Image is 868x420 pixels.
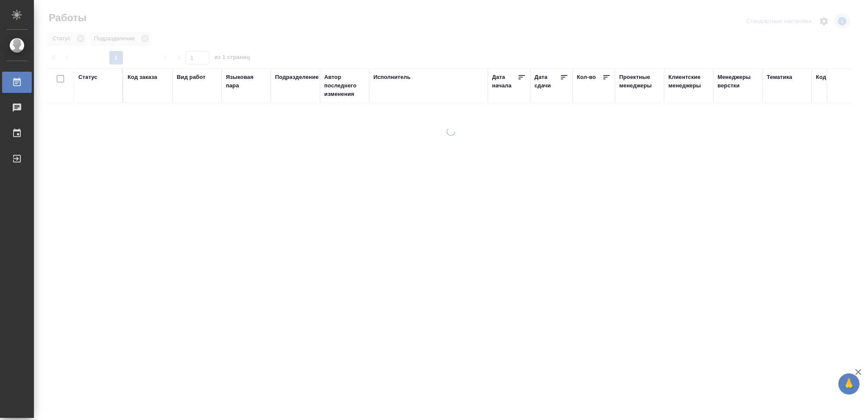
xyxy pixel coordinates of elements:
div: Тематика [767,73,792,81]
div: Дата начала [492,73,517,90]
div: Клиентские менеджеры [668,73,709,90]
button: 🙏 [838,373,860,395]
div: Подразделение [275,73,319,81]
span: 🙏 [842,375,856,393]
div: Проектные менеджеры [619,73,660,90]
div: Код заказа [128,73,157,81]
div: Код работы [816,73,849,81]
div: Исполнитель [373,73,411,81]
div: Менеджеры верстки [718,73,758,90]
div: Статус [78,73,97,81]
div: Вид работ [177,73,206,81]
div: Дата сдачи [534,73,560,90]
div: Языковая пара [226,73,267,90]
div: Автор последнего изменения [324,73,365,98]
div: Кол-во [577,73,596,81]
